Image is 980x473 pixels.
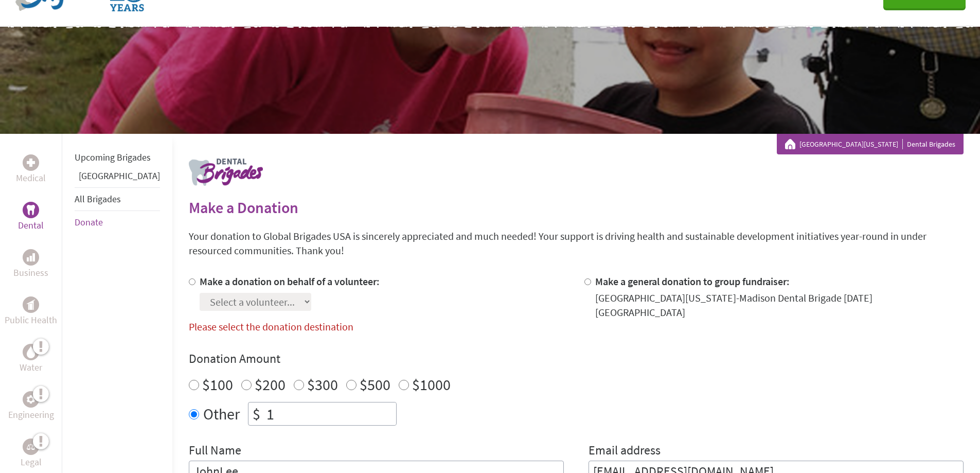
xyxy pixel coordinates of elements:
[27,395,35,404] img: Engineering
[75,216,103,228] a: Donate
[75,211,160,234] li: Donate
[18,202,44,233] a: DentalDental
[203,402,240,426] label: Other
[589,442,661,461] label: Email address
[189,159,263,186] img: logo-dental.png
[5,296,57,327] a: Public HealthPublic Health
[307,375,338,394] label: $300
[189,198,964,217] h2: Make a Donation
[20,344,42,375] a: WaterWater
[27,205,35,215] img: Dental
[189,320,353,333] label: Please select the donation destination
[595,291,964,320] div: [GEOGRAPHIC_DATA][US_STATE]-Madison Dental Brigade [DATE] [GEOGRAPHIC_DATA]
[23,344,39,360] div: Water
[16,171,46,185] p: Medical
[8,408,54,422] p: Engineering
[189,442,241,461] label: Full Name
[27,300,35,310] img: Public Health
[27,253,35,261] img: Business
[13,266,48,280] p: Business
[255,375,286,394] label: $200
[23,202,39,218] div: Dental
[27,444,35,450] img: Legal Empowerment
[595,275,790,288] label: Make a general donation to group fundraiser:
[189,351,964,367] h4: Donation Amount
[189,229,964,258] p: Your donation to Global Brigades USA is sincerely appreciated and much needed! Your support is dr...
[13,249,48,280] a: BusinessBusiness
[202,375,233,394] label: $100
[27,346,35,358] img: Water
[18,218,44,233] p: Dental
[799,139,903,149] a: [GEOGRAPHIC_DATA][US_STATE]
[23,296,39,313] div: Public Health
[27,159,35,167] img: Medical
[20,360,42,375] p: Water
[785,139,955,149] div: Dental Brigades
[75,146,160,169] li: Upcoming Brigades
[360,375,390,394] label: $500
[248,402,264,425] div: $
[75,169,160,187] li: Guatemala
[75,193,121,205] a: All Brigades
[75,187,160,211] li: All Brigades
[264,402,396,425] input: Enter Amount
[200,275,380,288] label: Make a donation on behalf of a volunteer:
[16,154,46,185] a: MedicalMedical
[23,249,39,266] div: Business
[75,151,151,163] a: Upcoming Brigades
[8,391,54,422] a: EngineeringEngineering
[5,313,57,327] p: Public Health
[23,154,39,171] div: Medical
[23,391,39,408] div: Engineering
[412,375,451,394] label: $1000
[79,170,160,182] a: [GEOGRAPHIC_DATA]
[23,439,39,455] div: Legal Empowerment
